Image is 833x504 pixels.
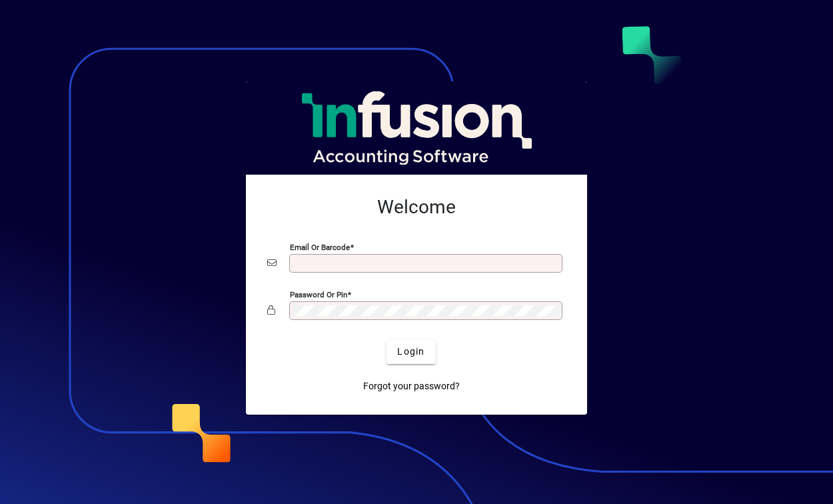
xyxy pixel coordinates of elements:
mat-label: Password or Pin [290,289,347,299]
a: Forgot your password? [358,375,465,399]
span: Login [397,345,424,359]
button: Login [387,340,435,364]
h2: Welcome [267,196,566,219]
mat-label: Email or Barcode [290,242,350,251]
span: Forgot your password? [363,379,460,393]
